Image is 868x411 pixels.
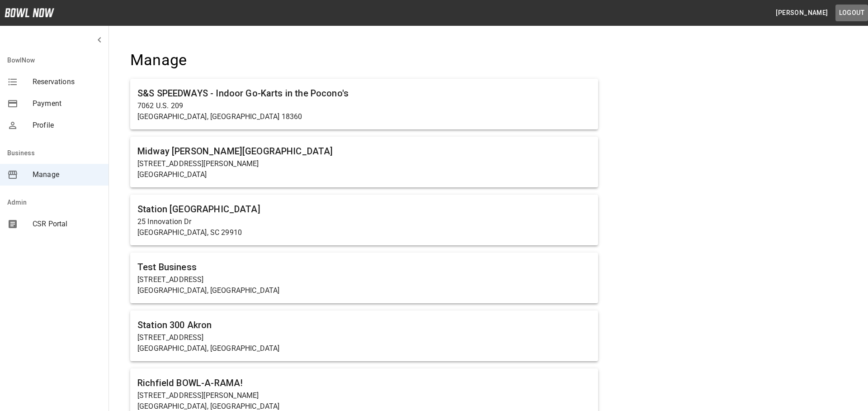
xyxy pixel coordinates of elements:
p: [STREET_ADDRESS] [137,274,591,285]
h6: S&S SPEEDWAYS - Indoor Go-Karts in the Pocono's [137,86,591,100]
p: 7062 U.S. 209 [137,100,591,111]
span: Payment [33,98,101,109]
p: [STREET_ADDRESS][PERSON_NAME] [137,158,591,169]
h6: Richfield BOWL-A-RAMA! [137,376,591,390]
span: Profile [33,120,101,131]
button: Logout [835,5,868,21]
p: [STREET_ADDRESS][PERSON_NAME] [137,390,591,401]
p: [GEOGRAPHIC_DATA] [137,169,591,180]
span: Manage [33,169,101,180]
h4: Manage [130,51,598,70]
h6: Midway [PERSON_NAME][GEOGRAPHIC_DATA] [137,144,591,158]
h6: Station [GEOGRAPHIC_DATA] [137,202,591,216]
p: [GEOGRAPHIC_DATA], [GEOGRAPHIC_DATA] [137,285,591,296]
p: [STREET_ADDRESS] [137,332,591,343]
span: CSR Portal [33,219,101,229]
p: 25 Innovation Dr [137,216,591,227]
img: logo [5,8,54,17]
h6: Station 300 Akron [137,318,591,332]
p: [GEOGRAPHIC_DATA], SC 29910 [137,227,591,238]
button: [PERSON_NAME] [772,5,831,21]
h6: Test Business [137,260,591,274]
p: [GEOGRAPHIC_DATA], [GEOGRAPHIC_DATA] [137,343,591,354]
p: [GEOGRAPHIC_DATA], [GEOGRAPHIC_DATA] 18360 [137,111,591,122]
span: Reservations [33,76,101,87]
